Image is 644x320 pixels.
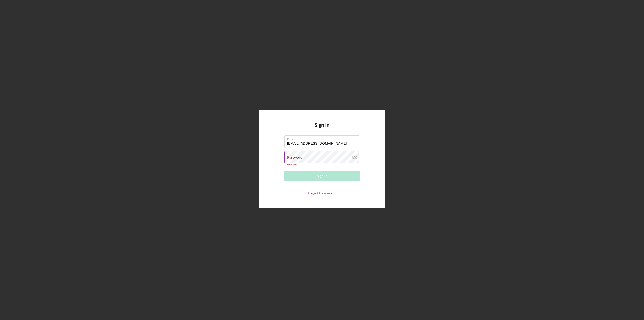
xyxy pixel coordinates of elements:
[287,136,359,141] label: Email
[287,155,302,159] label: Password
[315,122,329,135] h4: Sign In
[284,171,360,181] button: Sign In
[308,191,336,195] a: Forgot Password?
[284,163,360,166] div: Required
[317,171,327,181] div: Sign In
